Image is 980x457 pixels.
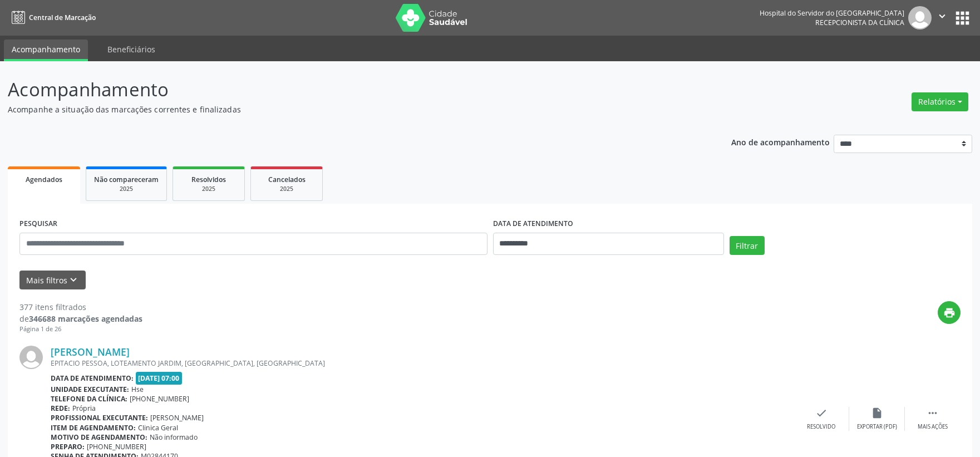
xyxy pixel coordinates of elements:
img: img [908,6,932,30]
span: [PHONE_NUMBER] [87,442,146,451]
span: Não compareceram [94,175,159,184]
div: 2025 [181,185,237,193]
span: Resolvidos [191,175,226,184]
div: 2025 [94,185,159,193]
img: img [19,346,43,369]
span: Própria [72,404,96,413]
span: Agendados [26,175,62,184]
a: Acompanhamento [4,40,88,61]
a: Beneficiários [100,40,163,59]
i:  [927,407,939,419]
span: Clinica Geral [138,423,178,433]
i: keyboard_arrow_down [67,274,80,286]
span: [DATE] 07:00 [136,372,183,385]
div: Resolvido [807,423,835,431]
span: [PHONE_NUMBER] [130,394,189,404]
button: Filtrar [730,236,765,255]
div: Mais ações [918,423,948,431]
b: Rede: [51,404,70,413]
i:  [936,10,948,22]
label: DATA DE ATENDIMENTO [493,215,573,233]
b: Profissional executante: [51,413,148,422]
button: apps [953,8,972,28]
i: print [943,307,956,319]
p: Ano de acompanhamento [731,135,830,149]
span: Recepcionista da clínica [815,18,904,27]
b: Data de atendimento: [51,374,134,383]
div: EPITACIO PESSOA, LOTEAMENTO JARDIM, [GEOGRAPHIC_DATA], [GEOGRAPHIC_DATA] [51,358,794,368]
span: Cancelados [268,175,306,184]
label: PESQUISAR [19,215,57,233]
b: Motivo de agendamento: [51,433,147,442]
b: Telefone da clínica: [51,394,127,404]
p: Acompanhamento [8,76,683,104]
span: Hse [131,385,144,394]
button: Relatórios [912,92,968,111]
span: Central de Marcação [29,13,96,22]
button: Mais filtroskeyboard_arrow_down [19,271,86,290]
a: Central de Marcação [8,8,96,27]
p: Acompanhe a situação das marcações correntes e finalizadas [8,104,683,115]
div: de [19,313,142,325]
span: Não informado [150,433,198,442]
b: Preparo: [51,442,85,451]
a: [PERSON_NAME] [51,346,130,358]
div: 377 itens filtrados [19,301,142,313]
div: Página 1 de 26 [19,325,142,334]
b: Unidade executante: [51,385,129,394]
strong: 346688 marcações agendadas [29,313,142,324]
i: check [815,407,828,419]
div: 2025 [259,185,314,193]
span: [PERSON_NAME] [150,413,204,422]
button: print [938,301,961,324]
div: Hospital do Servidor do [GEOGRAPHIC_DATA] [760,8,904,18]
div: Exportar (PDF) [857,423,897,431]
button:  [932,6,953,30]
i: insert_drive_file [871,407,883,419]
b: Item de agendamento: [51,423,136,433]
